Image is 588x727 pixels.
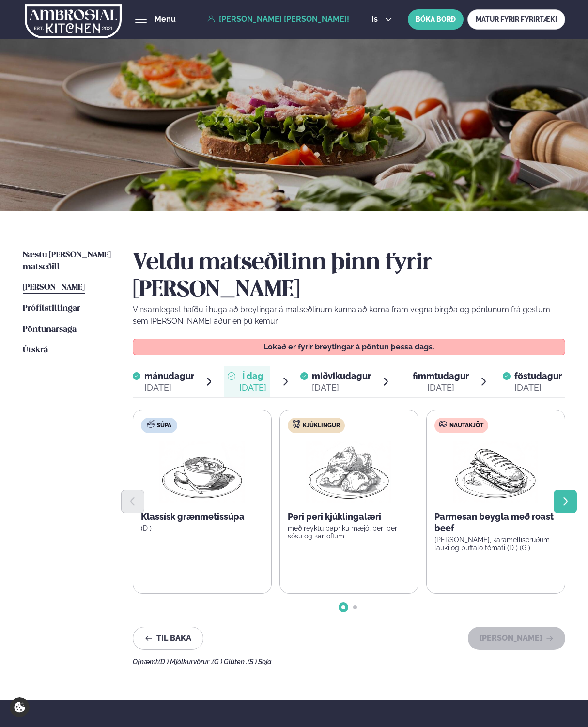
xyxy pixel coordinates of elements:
[212,658,248,665] span: (G ) Glúten ,
[147,420,155,428] img: soup.svg
[23,325,77,333] span: Pöntunarsaga
[371,16,381,23] span: is
[303,422,340,429] span: Kjúklingur
[353,605,357,609] span: Go to slide 2
[23,251,111,271] span: Næstu [PERSON_NAME] matseðill
[23,284,85,292] span: [PERSON_NAME]
[453,441,538,503] img: Panini.png
[434,536,557,552] p: [PERSON_NAME], karamelliseruðum lauki og buffalo tómati (D ) (G )
[23,345,48,356] a: Útskrá
[341,605,345,609] span: Go to slide 1
[413,382,469,394] div: [DATE]
[413,371,469,381] span: fimmtudagur
[10,697,30,717] a: Cookie settings
[133,627,203,650] button: Til baka
[23,324,77,335] a: Pöntunarsaga
[434,511,557,534] p: Parmesan beygla með roast beef
[312,382,371,394] div: [DATE]
[514,382,562,394] div: [DATE]
[133,304,566,327] p: Vinsamlegast hafðu í huga að breytingar á matseðlinum kunna að koma fram vegna birgða og pöntunum...
[514,371,562,381] span: föstudagur
[23,304,80,313] span: Prófílstillingar
[23,303,80,315] a: Prófílstillingar
[293,420,300,428] img: chicken.svg
[239,382,266,394] div: [DATE]
[157,422,171,429] span: Súpa
[121,490,144,513] button: Previous slide
[306,441,391,503] img: Chicken-thighs.png
[288,511,410,522] p: Peri peri kjúklingalæri
[408,9,464,30] button: BÓKA BORÐ
[133,658,566,665] div: Ofnæmi:
[159,441,245,503] img: Soup.png
[207,15,349,24] a: [PERSON_NAME] [PERSON_NAME]!
[23,250,113,273] a: Næstu [PERSON_NAME] matseðill
[439,420,447,428] img: beef.svg
[144,382,194,394] div: [DATE]
[141,511,263,522] p: Klassísk grænmetissúpa
[23,282,85,294] a: [PERSON_NAME]
[23,346,48,354] span: Útskrá
[158,658,212,665] span: (D ) Mjólkurvörur ,
[133,250,566,304] h2: Veldu matseðilinn þinn fyrir [PERSON_NAME]
[467,9,565,30] a: MATUR FYRIR FYRIRTÆKI
[141,524,263,532] p: (D )
[142,343,556,351] p: Lokað er fyrir breytingar á pöntun þessa dags.
[312,371,371,381] span: miðvikudagur
[25,1,122,41] img: logo
[248,658,272,665] span: (S ) Soja
[468,627,565,650] button: [PERSON_NAME]
[135,14,147,25] button: hamburger
[239,370,266,382] span: Í dag
[449,422,483,429] span: Nautakjöt
[144,371,194,381] span: mánudagur
[288,524,410,540] p: með reyktu papriku mæjó, peri peri sósu og kartöflum
[364,16,400,23] button: is
[554,490,577,513] button: Next slide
